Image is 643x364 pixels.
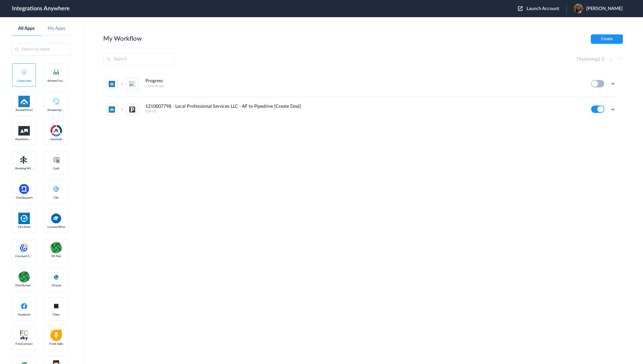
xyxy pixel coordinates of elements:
[145,109,583,113] h5: [DATE]
[50,96,62,107] img: Answering_service.png
[18,242,30,253] img: constant-contact.svg
[53,156,60,163] img: cash-logo.svg
[47,79,65,83] span: AnswerConnect
[50,330,62,341] img: freshsales.png
[47,313,65,316] span: Filter
[15,342,33,346] span: FranConnect
[15,284,33,287] span: Distributed Source
[591,34,623,44] button: Create
[18,96,30,107] img: af-app-logo.svg
[47,255,65,258] span: DS Task
[145,84,583,88] h5: a month ago
[18,155,30,165] img: Setmore_Logo.svg
[18,126,30,136] img: aww.png
[47,138,65,141] span: Autotask
[50,125,62,136] img: autotask.png
[50,242,62,253] img: distributedSource.png
[18,330,30,341] img: FranConnect.png
[527,6,559,11] span: Launch Account
[18,213,30,224] img: Clio.jpg
[47,108,65,112] span: Answering Service
[47,167,65,170] span: Cash
[15,255,33,258] span: Constant Contact
[15,79,33,83] span: Create App
[15,138,33,141] span: Anywhere Works
[50,301,62,311] img: filter.png
[145,78,163,84] h4: Progress
[12,5,70,12] h1: Integrations Anywhere
[53,69,60,76] img: answerconnect-logo.svg
[53,273,60,280] img: drupal-logo.svg
[11,26,42,31] a: All Apps
[586,6,623,11] span: [PERSON_NAME]
[47,225,65,229] span: ConnectWise
[47,284,65,287] span: Drupal
[15,225,33,229] span: Clio Grow
[598,57,600,61] span: 1
[574,4,583,13] img: sd4.jpg
[15,108,33,112] span: AnswerForce
[103,35,142,42] h2: My Workflow
[145,104,301,109] h4: 1210007798 - Local Professional Services LLC - AF to Pipedrive [Create Deal]
[53,186,60,193] img: clio-logo.svg
[47,342,65,346] span: Fresh Sales
[21,303,28,310] img: facebook-logo.svg
[42,26,72,31] a: My Apps
[602,57,605,61] span: 2
[50,213,62,224] img: connectwise.png
[518,6,523,11] img: launch-acct-icon.svg
[11,43,71,56] input: Search by name
[18,183,30,195] img: chatsupport-icon.svg
[47,196,65,199] span: Clio
[577,56,605,62] h4: Displaying -
[15,196,33,199] span: ChatSupport
[15,167,33,170] span: Booking Widget
[18,271,30,283] img: distributedSource.png
[22,70,27,75] img: add-icon.svg
[518,6,566,11] button: Launch Account
[103,53,174,66] input: Search
[15,313,33,316] span: Facebook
